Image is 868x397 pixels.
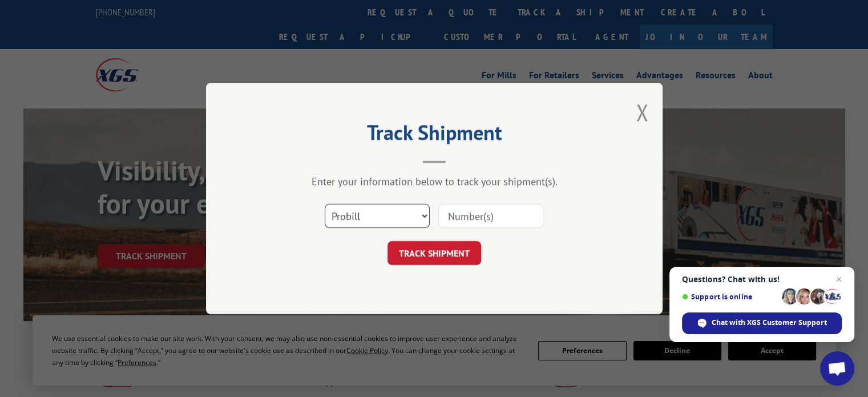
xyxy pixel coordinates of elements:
[832,272,846,286] span: Close chat
[387,241,481,265] button: TRACK SHIPMENT
[682,312,842,334] div: Chat with XGS Customer Support
[263,175,605,188] div: Enter your information below to track your shipment(s).
[682,292,778,301] span: Support is online
[636,97,648,127] button: Close modal
[263,125,605,146] h2: Track Shipment
[820,351,854,386] div: Open chat
[438,204,543,228] input: Number(s)
[682,275,842,284] span: Questions? Chat with us!
[712,318,827,328] span: Chat with XGS Customer Support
